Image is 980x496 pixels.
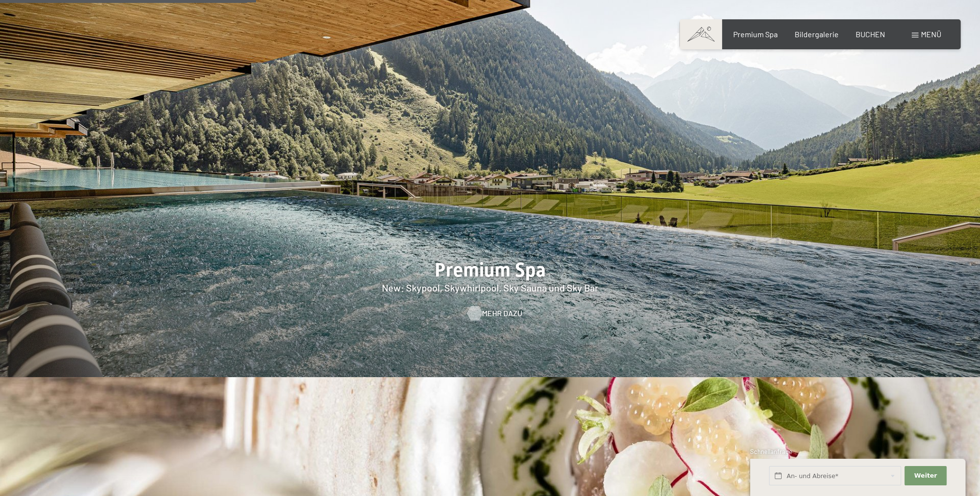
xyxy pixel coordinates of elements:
a: BUCHEN [856,29,885,39]
span: Mehr dazu [482,308,522,319]
a: Bildergalerie [795,29,839,39]
button: Weiter [905,466,946,486]
a: Mehr dazu [467,308,513,319]
a: Premium Spa [733,29,777,39]
span: Weiter [914,471,937,480]
span: Schnellanfrage [750,448,792,455]
span: Menü [921,29,941,39]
